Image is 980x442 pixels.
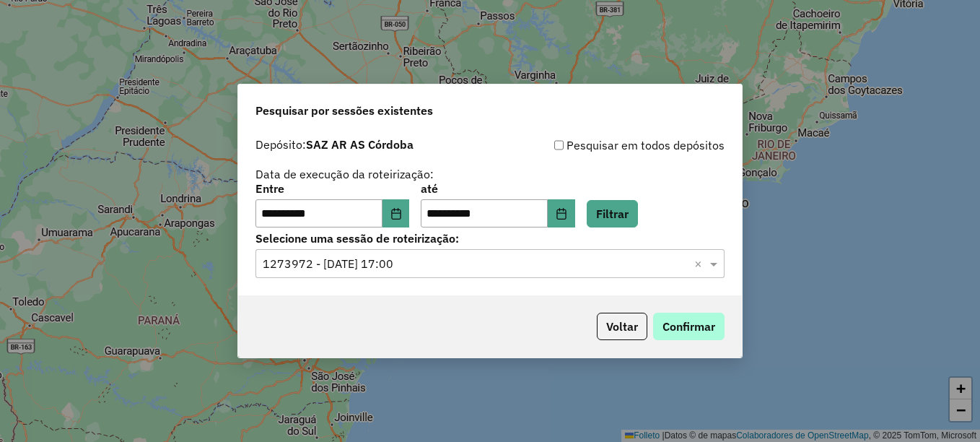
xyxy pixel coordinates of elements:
button: Elija la fecha [548,199,575,228]
button: Voltar [597,313,647,340]
label: até [421,180,574,197]
button: Confirmar [653,313,725,340]
font: Pesquisar em todos depósitos [566,136,725,154]
span: Clear all [694,255,706,272]
label: Selecione uma sessão de roteirização: [255,230,725,247]
label: Depósito: [255,136,414,153]
button: Elija la fecha [382,199,410,228]
label: Data de execução da roteirização: [255,165,434,183]
strong: SAZ AR AS Córdoba [306,137,414,152]
span: Pesquisar por sessões existentes [255,102,433,119]
label: Entre [255,180,409,197]
button: Filtrar [587,200,638,227]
